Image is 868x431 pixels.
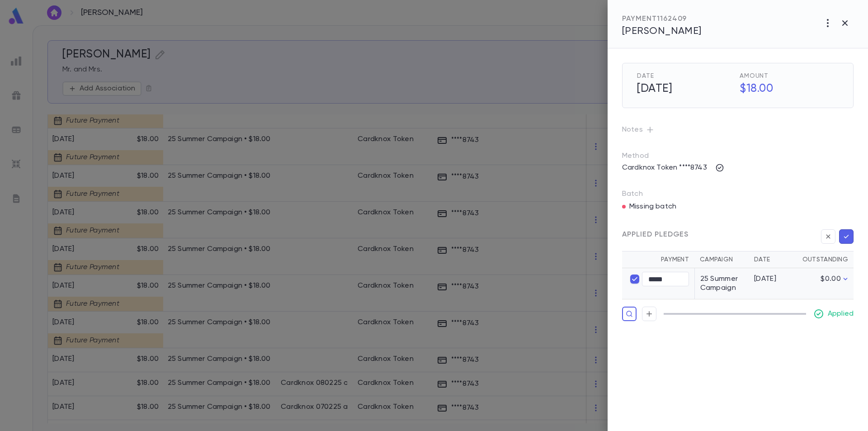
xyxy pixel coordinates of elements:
th: Outstanding [794,251,854,268]
p: Notes [622,123,854,137]
span: [PERSON_NAME] [622,26,702,36]
h5: [DATE] [632,80,736,99]
th: Date [749,251,794,268]
th: Campaign [694,251,749,268]
span: Applied Pledges [622,230,689,239]
td: 25 Summer Campaign [694,268,749,299]
th: Payment [622,251,694,268]
p: Applied [828,309,854,318]
div: [DATE] [754,275,788,284]
h5: $18.00 [734,80,839,99]
div: PAYMENT 1162409 [622,14,702,24]
span: Date [637,72,736,80]
p: Cardknox Token ****8743 [617,161,712,175]
span: Amount [740,72,839,80]
p: Missing batch [629,202,676,211]
p: Method [622,152,667,161]
p: Batch [622,189,854,199]
td: $0.00 [794,268,854,299]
